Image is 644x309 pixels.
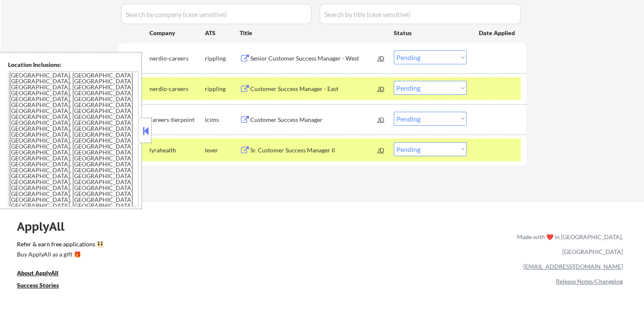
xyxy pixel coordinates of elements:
div: Date Applied [479,29,516,37]
div: Made with ❤️ in [GEOGRAPHIC_DATA], [GEOGRAPHIC_DATA] [514,229,623,259]
input: Search by company (case sensitive) [121,4,312,24]
u: Success Stories [17,281,59,289]
div: Customer Success Manager - East [250,85,378,93]
div: Location Inclusions: [8,61,138,69]
a: Refer & earn free applications 👯‍♀️ [17,241,340,250]
div: JD [377,142,386,157]
div: ApplyAll [17,219,74,234]
div: Customer Success Manager [250,116,378,124]
div: Buy ApplyAll as a gift 🎁 [17,251,102,257]
input: Search by title (case sensitive) [320,4,521,24]
u: About ApplyAll [17,269,58,276]
div: nerdio-careers [149,54,205,63]
div: Sr. Customer Success Manager II [250,146,378,154]
div: ATS [205,29,240,37]
div: nerdio-careers [149,85,205,93]
div: Status [394,25,467,40]
div: Senior Customer Success Manager - West [250,54,378,63]
div: lever [205,146,240,154]
a: Success Stories [17,281,70,292]
a: [EMAIL_ADDRESS][DOMAIN_NAME] [523,263,623,270]
div: JD [377,81,386,96]
a: Release Notes/Changelog [556,278,623,285]
a: About ApplyAll [17,269,70,279]
div: rippling [205,54,240,63]
div: lyrahealth [149,146,205,154]
div: rippling [205,85,240,93]
div: Title [240,29,386,37]
a: Buy ApplyAll as a gift 🎁 [17,250,102,261]
div: careers-tierpoint [149,116,205,124]
div: JD [377,50,386,66]
div: JD [377,112,386,127]
div: icims [205,116,240,124]
div: Company [149,29,205,37]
